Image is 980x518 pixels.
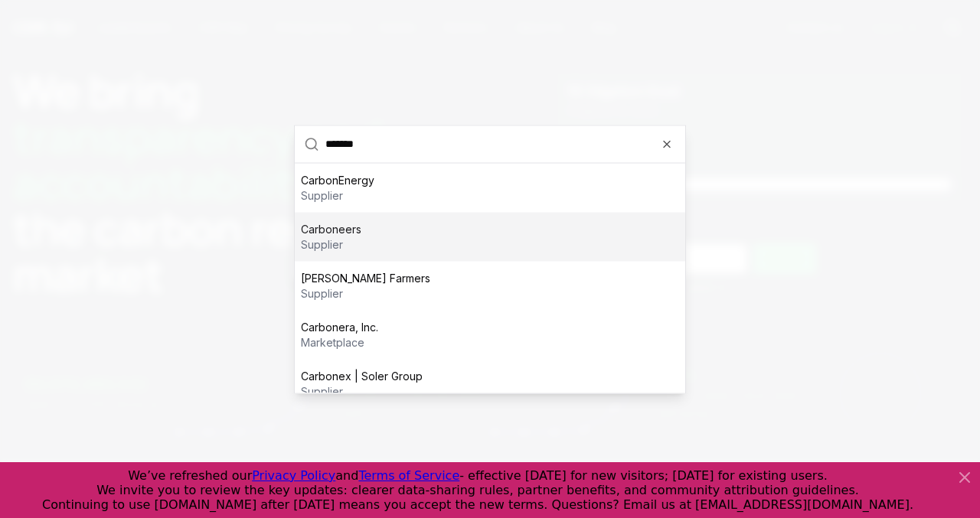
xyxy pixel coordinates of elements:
p: supplier [301,383,423,399]
p: supplier [301,236,361,252]
p: supplier [301,285,430,301]
p: [PERSON_NAME] Farmers [301,270,430,285]
p: Carboneers [301,221,361,236]
p: marketplace [301,334,378,350]
p: supplier [301,187,374,203]
p: CarbonEnergy [301,172,374,187]
p: Carbonera, Inc. [301,319,378,334]
p: Carbonex | Soler Group [301,368,423,383]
